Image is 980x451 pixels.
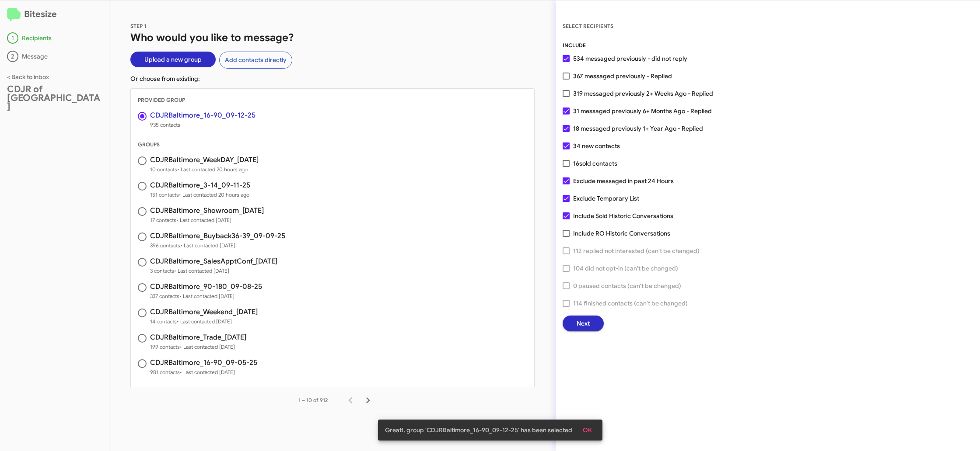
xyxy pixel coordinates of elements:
[180,343,235,350] span: • Last contacted [DATE]
[180,242,235,249] span: • Last contacted [DATE]
[150,232,285,239] h3: CDJRBaltimore_Buyback36-39_09-09-25
[7,7,102,22] h2: Bitesize
[573,88,713,99] span: 319 messaged previously 2+ Weeks Ago - Replied
[7,32,18,44] div: 1
[150,165,259,174] span: 10 contacts
[563,41,973,50] div: INCLUDE
[180,369,235,375] span: • Last contacted [DATE]
[342,392,359,409] button: Previous page
[150,334,246,341] h3: CDJRBaltimore_Trade_[DATE]
[179,191,249,198] span: • Last contacted 20 hours ago
[7,51,102,62] div: Message
[150,292,262,301] span: 337 contacts
[7,85,102,111] div: CDJR of [GEOGRAPHIC_DATA]
[150,112,255,119] h3: CDJRBaltimore_16-90_09-12-25
[573,281,681,291] span: 0 paused contacts (can't be changed)
[573,263,678,274] span: 104 did not opt-in (can't be changed)
[573,141,620,151] span: 34 new contacts
[563,316,604,331] button: Next
[7,51,18,62] div: 2
[150,283,262,290] h3: CDJRBaltimore_90-180_09-08-25
[174,267,229,274] span: • Last contacted [DATE]
[150,309,258,316] h3: CDJRBaltimore_Weekend_[DATE]
[573,71,672,81] span: 367 messaged previously - Replied
[359,392,377,409] button: Next page
[150,317,258,326] span: 14 contacts
[563,23,613,29] span: SELECT RECIPIENTS
[130,52,216,67] button: Upload a new group
[219,52,292,69] button: Add contacts directly
[583,422,592,438] span: OK
[150,156,259,163] h3: CDJRBaltimore_WeekDAY_[DATE]
[298,396,328,405] div: 1 – 10 of 912
[7,32,102,44] div: Recipients
[573,176,674,186] span: Exclude messaged in past 24 Hours
[150,191,250,199] span: 151 contacts
[385,426,572,434] span: Great!, group 'CDJRBaltimore_16-90_09-12-25' has been selected
[144,52,202,67] span: Upload a new group
[573,211,673,221] span: Include Sold Historic Conversations
[7,73,49,81] a: < Back to inbox
[573,158,617,169] span: 16
[150,258,277,265] h3: CDJRBaltimore_SalesApptConf_[DATE]
[576,422,599,438] button: OK
[150,343,246,351] span: 199 contacts
[573,123,703,134] span: 18 messaged previously 1+ Year Ago - Replied
[130,23,147,29] span: STEP 1
[130,31,535,45] h1: Who would you like to message?
[179,293,234,299] span: • Last contacted [DATE]
[573,106,712,116] span: 31 messaged previously 6+ Months Ago - Replied
[150,267,277,275] span: 3 contacts
[150,216,264,225] span: 17 contacts
[177,166,248,173] span: • Last contacted 20 hours ago
[579,160,617,167] span: sold contacts
[573,53,687,64] span: 534 messaged previously - did not reply
[177,318,232,325] span: • Last contacted [DATE]
[573,246,700,256] span: 112 replied not interested (can't be changed)
[131,96,534,104] div: PROVIDED GROUP
[7,8,21,22] img: logo-minimal.svg
[150,121,255,129] span: 935 contacts
[150,182,250,189] h3: CDJRBaltimore_3-14_09-11-25
[176,217,231,223] span: • Last contacted [DATE]
[150,241,285,250] span: 396 contacts
[150,359,257,366] h3: CDJRBaltimore_16-90_09-05-25
[573,228,670,239] span: Include RO Historic Conversations
[131,140,534,149] div: GROUPS
[577,316,590,331] span: Next
[573,298,688,309] span: 114 finished contacts (can't be changed)
[150,207,264,214] h3: CDJRBaltimore_Showroom_[DATE]
[130,74,535,83] p: Or choose from existing:
[573,193,639,204] span: Exclude Temporary List
[150,368,257,377] span: 981 contacts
